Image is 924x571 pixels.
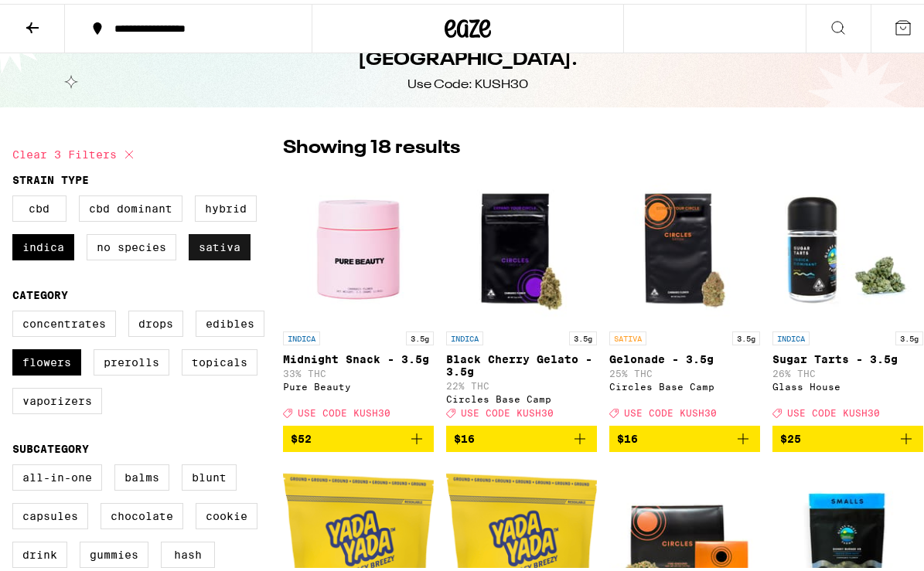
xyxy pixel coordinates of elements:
[406,328,434,342] p: 3.5g
[283,165,434,320] img: Pure Beauty - Midnight Snack - 3.5g
[94,345,169,372] label: Prerolls
[114,461,169,487] label: Balms
[12,345,81,372] label: Flowers
[772,165,923,320] img: Glass House - Sugar Tarts - 3.5g
[128,307,183,333] label: Drops
[12,307,116,333] label: Concentrates
[101,499,183,525] label: Chocolate
[12,384,102,410] label: Vaporizers
[772,378,923,388] div: Glass House
[772,422,923,448] button: Add to bag
[182,461,237,487] label: Blunt
[609,165,760,422] a: Open page for Gelonade - 3.5g from Circles Base Camp
[12,461,102,487] label: All-In-One
[283,349,434,362] p: Midnight Snack - 3.5g
[772,328,810,342] p: INDICA
[12,285,68,297] legend: Category
[609,422,760,448] button: Add to bag
[446,377,597,387] p: 22% THC
[12,131,138,170] button: Clear 3 filters
[446,390,597,400] div: Circles Base Camp
[283,131,460,158] p: Showing 18 results
[9,11,111,23] span: Hi. Need any help?
[12,538,67,564] label: Drink
[461,404,554,414] span: USE CODE KUSH30
[195,192,257,218] label: Hybrid
[196,307,264,333] label: Edibles
[79,192,182,218] label: CBD Dominant
[772,365,923,375] p: 26% THC
[407,73,528,90] div: Use Code: KUSH30
[609,349,760,362] p: Gelonade - 3.5g
[12,439,89,451] legend: Subcategory
[298,404,390,414] span: USE CODE KUSH30
[895,328,923,342] p: 3.5g
[609,165,760,320] img: Circles Base Camp - Gelonade - 3.5g
[772,349,923,362] p: Sugar Tarts - 3.5g
[161,538,215,564] label: Hash
[787,404,880,414] span: USE CODE KUSH30
[283,165,434,422] a: Open page for Midnight Snack - 3.5g from Pure Beauty
[283,328,320,342] p: INDICA
[12,170,89,182] legend: Strain Type
[283,365,434,375] p: 33% THC
[182,345,257,372] label: Topicals
[446,328,483,342] p: INDICA
[446,165,597,320] img: Circles Base Camp - Black Cherry Gelato - 3.5g
[732,328,760,342] p: 3.5g
[12,192,66,218] label: CBD
[291,429,312,441] span: $52
[780,429,801,441] span: $25
[446,165,597,422] a: Open page for Black Cherry Gelato - 3.5g from Circles Base Camp
[609,378,760,388] div: Circles Base Camp
[569,328,597,342] p: 3.5g
[446,422,597,448] button: Add to bag
[772,165,923,422] a: Open page for Sugar Tarts - 3.5g from Glass House
[617,429,638,441] span: $16
[80,538,148,564] label: Gummies
[609,328,646,342] p: SATIVA
[87,230,176,257] label: No Species
[283,422,434,448] button: Add to bag
[454,429,475,441] span: $16
[283,378,434,388] div: Pure Beauty
[189,230,251,257] label: Sativa
[446,349,597,374] p: Black Cherry Gelato - 3.5g
[12,499,88,525] label: Capsules
[12,230,74,257] label: Indica
[609,365,760,375] p: 25% THC
[624,404,717,414] span: USE CODE KUSH30
[196,499,257,525] label: Cookie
